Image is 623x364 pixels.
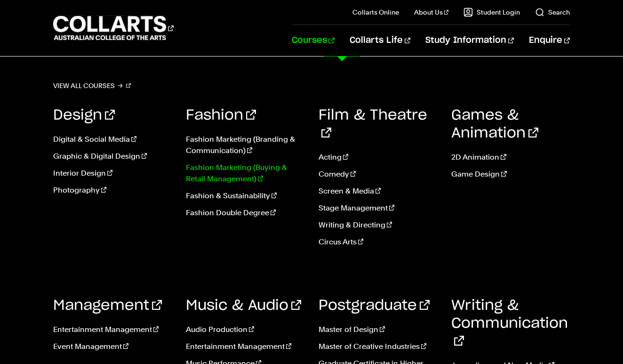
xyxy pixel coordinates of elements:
[186,134,304,156] a: Fashion Marketing (Branding & Communication)
[186,108,256,122] a: Fashion
[425,25,514,56] a: Study Information
[292,25,335,56] a: Courses
[53,299,162,313] a: Management
[451,169,570,180] a: Game Design
[319,341,437,352] a: Master of Creative Industries
[319,108,427,140] a: Film & Theatre
[186,207,304,218] a: Fashion Double Degree
[53,185,172,196] a: Photography
[352,8,399,17] a: Collarts Online
[535,8,570,17] a: Search
[319,299,430,313] a: Postgraduate
[451,152,570,163] a: 2D Animation
[186,190,304,202] a: Fashion & Sustainability
[451,299,568,348] a: Writing & Communication
[53,134,172,145] a: Digital & Social Media
[451,108,538,140] a: Games & Animation
[53,168,172,179] a: Interior Design
[319,219,437,231] a: Writing & Directing
[463,8,520,17] a: Student Login
[53,324,172,335] a: Entertainment Management
[53,151,172,162] a: Graphic & Digital Design
[319,324,437,335] a: Master of Design
[186,162,304,185] a: Fashion Marketing (Buying & Retail Management)
[319,202,437,214] a: Stage Management
[53,79,131,92] a: View all courses
[186,324,304,335] a: Audio Production
[319,236,437,248] a: Circus Arts
[529,25,570,56] a: Enquire
[186,299,301,313] a: Music & Audio
[186,341,304,352] a: Entertainment Management
[350,25,410,56] a: Collarts Life
[319,169,437,180] a: Comedy
[319,152,437,163] a: Acting
[414,8,449,17] a: About Us
[53,15,174,41] div: Go to homepage
[53,341,172,352] a: Event Management
[53,108,115,122] a: Design
[319,186,437,197] a: Screen & Media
